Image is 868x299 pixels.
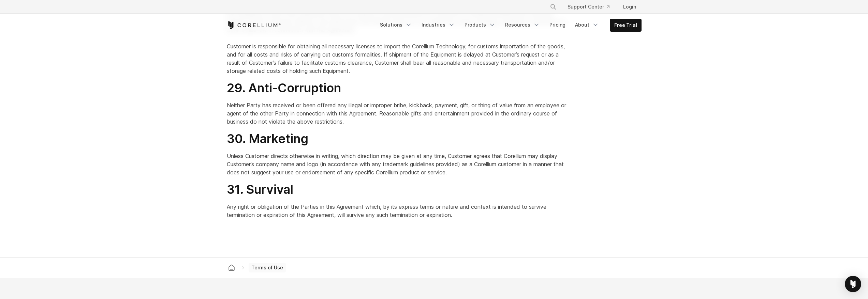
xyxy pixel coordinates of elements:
[349,67,350,74] span: .
[542,1,642,13] div: Navigation Menu
[225,263,238,272] a: Corellium home
[460,19,500,31] a: Products
[227,102,566,125] span: Neither Party has received or been offered any illegal or improper bribe, kickback, payment, gift...
[227,153,564,176] span: Unless Customer directs otherwise in writing, which direction may be given at any time, Customer ...
[376,19,642,32] div: Navigation Menu
[501,19,544,31] a: Resources
[227,21,281,29] a: Corellium Home
[610,19,641,31] a: Free Trial
[227,203,546,218] span: Any right or obligation of the Parties in this Agreement which, by its express terms or nature an...
[618,1,642,13] a: Login
[249,263,286,272] span: Terms of Use
[571,19,603,31] a: About
[227,182,293,197] span: 31. Survival
[227,131,308,146] span: 30. Marketing
[376,19,416,31] a: Solutions
[845,276,861,292] div: Open Intercom Messenger
[562,1,615,13] a: Support Center
[545,19,570,31] a: Pricing
[417,19,459,31] a: Industries
[547,1,559,13] button: Search
[227,80,341,95] strong: 29. Anti-Corruption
